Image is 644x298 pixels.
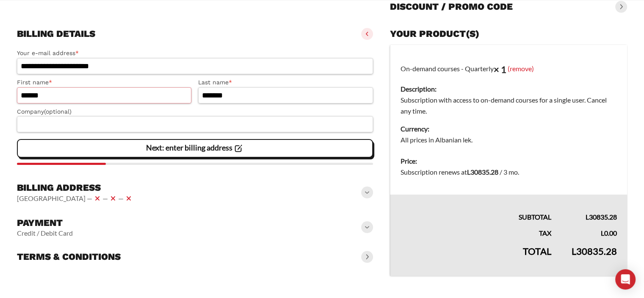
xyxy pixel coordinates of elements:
[44,108,72,115] span: (optional)
[500,168,518,176] span: / 3 mo
[601,229,604,237] span: L
[601,229,617,237] bdi: 0.00
[390,195,561,223] th: Subtotal
[401,156,617,167] dt: Price:
[198,78,373,87] label: Last name
[401,123,617,134] dt: Currency:
[390,239,561,276] th: Total
[17,193,134,203] vaadin-horizontal-layout: [GEOGRAPHIC_DATA] — — —
[572,245,576,257] span: L
[390,223,561,239] th: Tax
[17,28,95,40] h3: Billing details
[17,217,73,229] h3: Payment
[467,168,470,176] span: L
[17,182,134,194] h3: Billing address
[508,64,534,72] a: (remove)
[586,213,617,221] bdi: 30835.28
[17,78,191,87] label: First name
[17,229,73,237] vaadin-horizontal-layout: Credit / Debit Card
[572,245,617,257] bdi: 30835.28
[17,139,373,158] vaadin-button: Next: enter billing address
[401,84,617,95] dt: Description:
[401,134,617,145] dd: All prices in Albanian lek.
[615,269,636,290] div: Open Intercom Messenger
[494,64,506,75] strong: × 1
[390,1,513,13] h3: Discount / promo code
[390,45,627,151] td: On-demand courses - Quarterly
[586,213,589,221] span: L
[467,168,498,176] bdi: 30835.28
[401,168,519,176] span: Subscription renews at .
[17,107,373,117] label: Company
[401,95,617,117] dd: Subscription with access to on-demand courses for a single user. Cancel any time.
[17,251,121,263] h3: Terms & conditions
[17,48,373,58] label: Your e-mail address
